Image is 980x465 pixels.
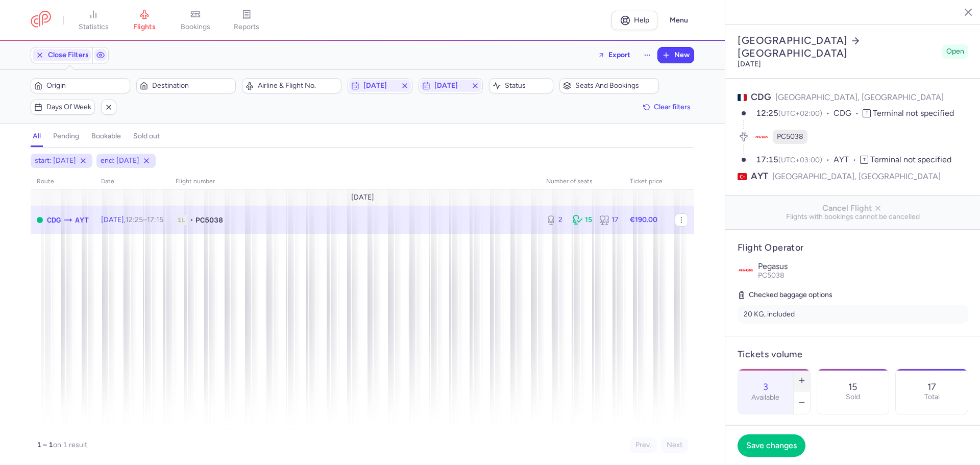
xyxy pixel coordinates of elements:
th: Flight number [169,174,540,189]
span: Clear filters [654,103,691,111]
span: T [860,156,868,164]
a: CitizenPlane red outlined logo [31,11,51,30]
time: [DATE] [738,60,761,68]
span: CDG [751,91,771,103]
img: Pegasus logo [738,262,754,278]
span: T [863,109,871,117]
span: Origin [46,82,127,90]
a: Help [611,11,657,30]
span: CDG [834,108,863,119]
span: Terminal not specified [873,108,954,118]
button: Close Filters [31,47,92,63]
h4: pending [53,132,79,141]
h4: all [33,132,41,141]
span: 1L [176,215,188,225]
span: Export [608,51,630,59]
a: bookings [170,9,221,32]
h4: bookable [91,132,121,141]
span: Cancel Flight [733,204,972,213]
h2: [GEOGRAPHIC_DATA] [GEOGRAPHIC_DATA] [738,34,938,60]
th: Ticket price [624,174,669,189]
span: Terminal not specified [870,155,951,164]
span: Status [505,82,550,90]
span: start: [DATE] [35,156,76,166]
button: Status [489,78,553,93]
button: Airline & Flight No. [242,78,341,93]
span: statistics [79,22,109,32]
p: Pegasus [758,262,968,271]
span: Antalya, Antalya, Turkey [75,214,89,226]
span: – [126,215,163,224]
time: 12:25 [126,215,143,224]
th: route [31,174,95,189]
span: reports [234,22,259,32]
button: New [658,47,694,63]
span: Open [946,46,964,57]
span: [DATE] [434,82,467,90]
span: Close Filters [48,51,89,59]
button: Seats and bookings [559,78,659,93]
button: Origin [31,78,130,93]
label: Available [751,394,779,402]
span: New [674,51,690,59]
p: 15 [848,382,857,392]
a: reports [221,9,272,32]
span: Charles De Gaulle, Paris, France [47,214,61,226]
button: Destination [136,78,236,93]
figure: PC airline logo [754,130,769,144]
button: [DATE] [419,78,483,93]
span: (UTC+03:00) [778,156,822,164]
button: Clear filters [640,100,694,115]
button: Days of week [31,100,95,115]
button: Menu [664,11,694,30]
span: [DATE] [363,82,396,90]
span: Help [634,16,649,24]
li: 20 KG, included [738,305,968,324]
span: flights [133,22,156,32]
div: 2 [546,215,565,225]
span: Destination [152,82,232,90]
p: 17 [927,382,936,392]
span: • [190,215,193,225]
h4: Tickets volume [738,349,968,360]
span: Flights with bookings cannot be cancelled [733,213,972,221]
a: statistics [68,9,119,32]
span: (UTC+02:00) [778,109,822,118]
h4: sold out [133,132,160,141]
span: PC5038 [758,271,785,280]
time: 17:15 [147,215,163,224]
strong: 1 – 1 [37,440,53,449]
span: [DATE], [101,215,163,224]
h5: Checked baggage options [738,289,968,301]
span: [GEOGRAPHIC_DATA], [GEOGRAPHIC_DATA] [772,170,941,183]
span: Airline & Flight No. [258,82,338,90]
span: Days of week [46,103,91,111]
span: bookings [181,22,210,32]
th: date [95,174,169,189]
button: Next [661,437,688,453]
button: Export [591,47,637,63]
span: on 1 result [53,440,87,449]
span: Save changes [746,441,797,450]
p: Sold [846,393,860,401]
span: OPEN [37,217,43,223]
span: end: [DATE] [101,156,139,166]
button: Save changes [738,434,805,457]
button: Prev. [630,437,657,453]
span: PC5038 [195,215,223,225]
time: 17:15 [756,155,778,164]
span: AYT [834,154,860,166]
span: [DATE] [351,193,374,202]
strong: €190.00 [630,215,657,224]
h4: Flight Operator [738,242,968,254]
span: [GEOGRAPHIC_DATA], [GEOGRAPHIC_DATA] [775,92,944,102]
p: Total [924,393,940,401]
button: [DATE] [348,78,412,93]
span: PC5038 [777,132,803,142]
time: 12:25 [756,108,778,118]
div: 17 [599,215,618,225]
th: number of seats [540,174,624,189]
a: flights [119,9,170,32]
div: 15 [573,215,591,225]
span: AYT [751,170,768,183]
